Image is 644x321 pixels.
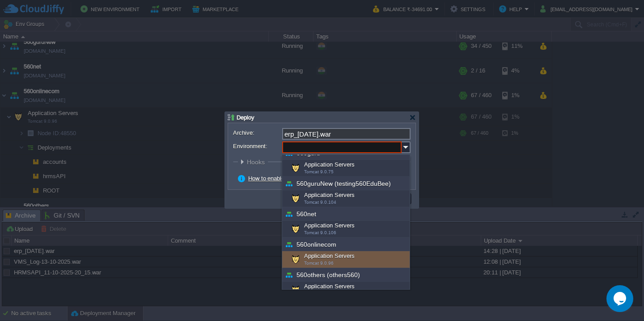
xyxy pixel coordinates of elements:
div: Application Servers [282,221,410,238]
div: Application Servers [282,160,410,177]
span: Tomcat 9.0.104 [304,200,336,205]
label: Environment: [233,141,281,151]
div: 560others (others560) [282,268,410,282]
div: Application Servers [282,282,410,299]
div: 560onlinecom [282,238,410,251]
div: Application Servers [282,251,410,268]
span: Hooks [247,158,267,166]
span: Tomcat 9.0.106 [304,230,336,235]
div: 560guruNew (testing560EduBee) [282,177,410,190]
span: Deploy [237,114,254,121]
span: Tomcat 9.0.75 [304,169,334,174]
iframe: chat widget [606,285,635,312]
div: Application Servers [282,190,410,207]
span: Tomcat 9.0.96 [304,261,334,265]
div: 560net [282,207,410,221]
label: Archive: [233,128,281,137]
a: How to enable zero-downtime deployment [248,175,356,182]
